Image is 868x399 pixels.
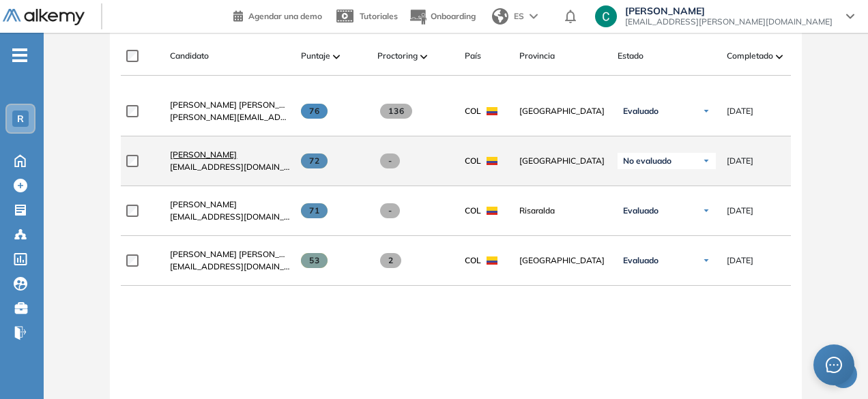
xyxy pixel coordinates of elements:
[625,16,833,27] span: [EMAIL_ADDRESS][PERSON_NAME][DOMAIN_NAME]
[170,249,306,259] span: [PERSON_NAME] [PERSON_NAME]
[301,203,328,218] span: 71
[170,149,290,161] a: [PERSON_NAME]
[333,55,340,59] img: [missing "en.ARROW_ALT" translation]
[301,104,328,119] span: 76
[170,149,237,160] span: [PERSON_NAME]
[625,5,833,16] span: [PERSON_NAME]
[492,8,508,25] img: world
[519,50,555,62] span: Provincia
[465,105,481,117] span: COL
[360,11,398,21] span: Tutoriales
[170,261,290,273] span: [EMAIL_ADDRESS][DOMAIN_NAME]
[623,106,659,117] span: Evaluado
[301,153,328,168] span: 72
[519,254,607,267] span: [GEOGRAPHIC_DATA]
[702,107,710,115] img: Ícono de flecha
[17,113,24,124] span: R
[431,11,476,21] span: Onboarding
[409,2,476,31] button: Onboarding
[170,99,290,111] a: [PERSON_NAME] [PERSON_NAME]
[702,157,710,165] img: Ícono de flecha
[776,55,783,59] img: [missing "en.ARROW_ALT" translation]
[170,248,290,261] a: [PERSON_NAME] [PERSON_NAME]
[702,207,710,215] img: Ícono de flecha
[170,161,290,173] span: [EMAIL_ADDRESS][DOMAIN_NAME]
[623,156,671,166] span: No evaluado
[487,157,497,165] img: COL
[487,107,497,115] img: COL
[530,14,538,19] img: arrow
[233,7,322,23] a: Agendar una demo
[519,155,607,167] span: [GEOGRAPHIC_DATA]
[465,254,481,267] span: COL
[248,11,322,21] span: Agendar una demo
[618,50,643,62] span: Estado
[727,105,753,117] span: [DATE]
[727,50,773,62] span: Completado
[170,111,290,123] span: [PERSON_NAME][EMAIL_ADDRESS][PERSON_NAME][DOMAIN_NAME]
[12,54,27,57] i: -
[465,155,481,167] span: COL
[727,155,753,167] span: [DATE]
[170,50,209,62] span: Candidato
[487,207,497,215] img: COL
[826,357,842,373] span: message
[380,104,412,119] span: 136
[727,205,753,217] span: [DATE]
[519,105,607,117] span: [GEOGRAPHIC_DATA]
[623,255,659,266] span: Evaluado
[170,198,290,211] a: [PERSON_NAME]
[465,205,481,217] span: COL
[727,254,753,267] span: [DATE]
[519,205,607,217] span: Risaralda
[3,9,85,26] img: Logo
[487,256,497,265] img: COL
[380,203,400,218] span: -
[301,253,328,268] span: 53
[377,50,418,62] span: Proctoring
[170,100,306,110] span: [PERSON_NAME] [PERSON_NAME]
[170,211,290,223] span: [EMAIL_ADDRESS][DOMAIN_NAME]
[623,205,659,216] span: Evaluado
[702,256,710,265] img: Ícono de flecha
[380,153,400,168] span: -
[301,50,330,62] span: Puntaje
[380,253,401,268] span: 2
[465,50,481,62] span: País
[170,199,237,209] span: [PERSON_NAME]
[420,55,427,59] img: [missing "en.ARROW_ALT" translation]
[514,10,524,23] span: ES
